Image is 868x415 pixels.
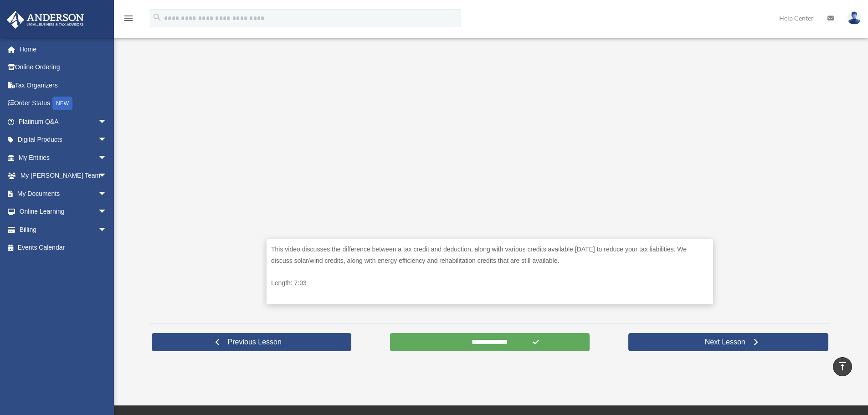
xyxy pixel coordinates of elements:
[837,361,848,372] i: vertical_align_top
[98,203,116,221] span: arrow_drop_down
[152,12,162,22] i: search
[98,131,116,149] span: arrow_drop_down
[6,76,121,94] a: Tax Organizers
[6,149,121,167] a: My Entitiesarrow_drop_down
[98,220,116,239] span: arrow_drop_down
[6,113,121,131] a: Platinum Q&Aarrow_drop_down
[123,16,134,24] a: menu
[4,11,87,29] img: Anderson Advisors Platinum Portal
[271,277,709,289] p: Length: 7:03
[98,113,116,131] span: arrow_drop_down
[152,333,352,351] a: Previous Lesson
[98,149,116,167] span: arrow_drop_down
[698,338,753,347] span: Next Lesson
[6,220,121,239] a: Billingarrow_drop_down
[271,244,709,266] p: This video discusses the difference between a tax credit and deduction, along with various credit...
[98,184,116,203] span: arrow_drop_down
[6,203,121,221] a: Online Learningarrow_drop_down
[6,58,121,77] a: Online Ordering
[6,184,121,203] a: My Documentsarrow_drop_down
[6,239,121,257] a: Events Calendar
[847,11,861,25] img: User Pic
[6,94,121,113] a: Order StatusNEW
[123,13,134,24] i: menu
[6,131,121,149] a: Digital Productsarrow_drop_down
[833,357,852,376] a: vertical_align_top
[6,40,121,58] a: Home
[628,333,828,351] a: Next Lesson
[221,338,289,347] span: Previous Lesson
[6,167,121,185] a: My [PERSON_NAME] Teamarrow_drop_down
[98,167,116,185] span: arrow_drop_down
[52,97,72,110] div: NEW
